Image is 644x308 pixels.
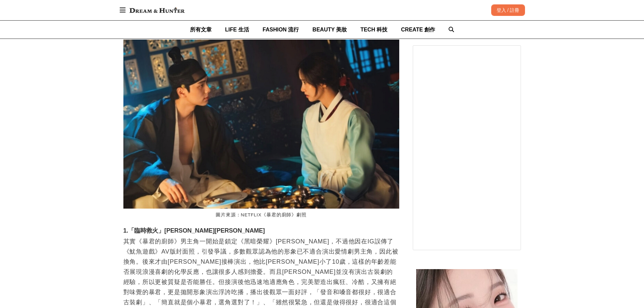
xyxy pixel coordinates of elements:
a: BEAUTY 美妝 [312,21,347,39]
a: 所有文章 [190,21,212,39]
a: FASHION 流行 [263,21,299,39]
a: CREATE 創作 [401,21,435,39]
figcaption: 圖片來源：NETFLIX《暴君的廚師》劇照 [123,209,399,222]
span: CREATE 創作 [401,27,435,32]
strong: 1.「臨時救火」[PERSON_NAME][PERSON_NAME] [123,227,265,234]
div: 登入 / 註冊 [491,4,525,16]
span: FASHION 流行 [263,27,299,32]
span: 所有文章 [190,27,212,32]
span: TECH 科技 [360,27,387,32]
img: Dream & Hunter [126,4,188,16]
a: TECH 科技 [360,21,387,39]
span: BEAUTY 美妝 [312,27,347,32]
span: LIFE 生活 [225,27,249,32]
a: LIFE 生活 [225,21,249,39]
img: 《暴君的廚師》 [123,40,399,209]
